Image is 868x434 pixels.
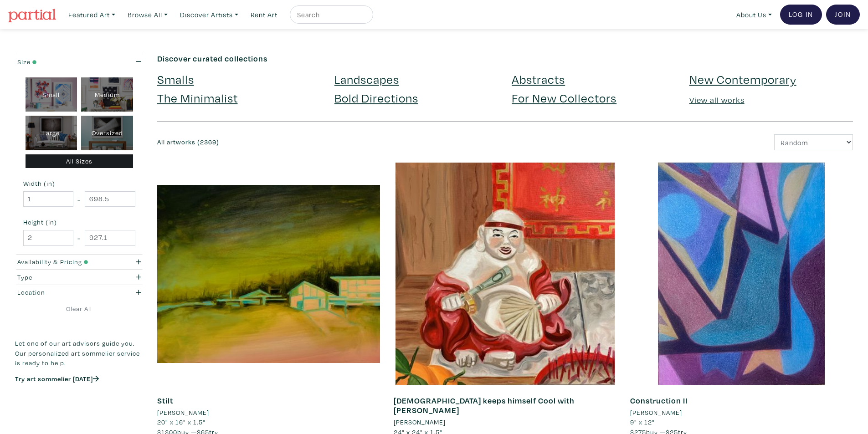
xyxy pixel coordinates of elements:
a: Try art sommelier [DATE] [15,374,99,383]
div: Oversized [81,116,133,150]
a: About Us [732,5,776,24]
a: Construction II [630,395,688,406]
a: Rent Art [247,5,282,24]
div: All Sizes [26,154,134,168]
a: Discover Artists [176,5,242,24]
div: Size [17,57,107,67]
div: Location [17,287,107,297]
a: [PERSON_NAME] [630,408,853,418]
input: Search [296,9,365,20]
span: - [77,232,81,244]
a: Browse All [123,5,172,24]
a: Join [826,5,860,25]
h6: All artworks (2369) [157,138,498,146]
a: Bold Directions [334,90,418,106]
div: Availability & Pricing [17,257,107,267]
a: Smalls [157,71,194,87]
a: [DEMOGRAPHIC_DATA] keeps himself Cool with [PERSON_NAME] [394,395,575,416]
button: Size [15,54,144,69]
span: 20" x 16" x 1.5" [157,418,205,426]
div: Type [17,272,107,282]
button: Availability & Pricing [15,255,144,270]
span: - [77,193,81,205]
button: Type [15,270,144,285]
a: [PERSON_NAME] [157,408,380,418]
a: New Contemporary [689,71,796,87]
div: Medium [81,77,133,112]
small: Height (in) [23,219,135,225]
small: Width (in) [23,180,135,187]
a: Featured Art [64,5,119,24]
a: Stilt [157,395,173,406]
li: [PERSON_NAME] [630,408,682,418]
h6: Discover curated collections [157,54,853,64]
li: [PERSON_NAME] [157,408,209,418]
a: Log In [780,5,822,25]
a: Clear All [15,304,144,314]
a: The Minimalist [157,90,238,106]
a: Abstracts [512,71,565,87]
iframe: Customer reviews powered by Trustpilot [15,393,144,412]
a: For New Collectors [512,90,616,106]
span: 9" x 12" [630,418,655,426]
a: Landscapes [334,71,399,87]
li: [PERSON_NAME] [394,417,446,427]
div: Large [26,116,77,150]
button: Location [15,285,144,300]
a: [PERSON_NAME] [394,417,616,427]
div: Small [26,77,77,112]
p: Let one of our art advisors guide you. Our personalized art sommelier service is ready to help. [15,338,144,368]
a: View all works [689,95,745,105]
